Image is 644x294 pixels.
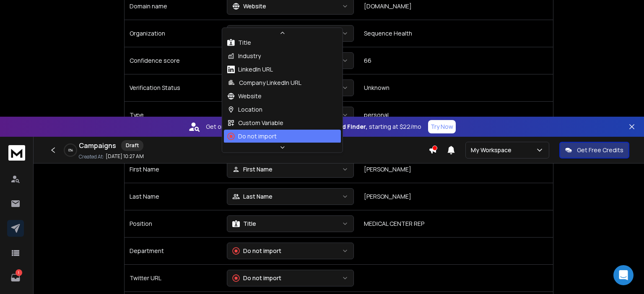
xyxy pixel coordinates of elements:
div: Do not import [232,247,281,255]
div: Industry [227,52,261,60]
p: Get only with our starting at $22/mo [206,123,421,131]
td: [PERSON_NAME] [359,156,553,183]
td: Verification Status [125,74,222,101]
div: Do not import [232,274,281,282]
td: First Name [125,156,222,183]
img: logo [8,145,25,161]
td: Last Name [125,183,222,210]
div: LinkedIn URL [227,65,273,74]
div: Website [227,92,262,100]
p: 1 [16,269,22,276]
div: Last Name [232,192,273,201]
p: 0 % [68,148,73,153]
td: Unknown [359,74,553,101]
td: Position [125,210,222,237]
td: Type [125,101,222,128]
td: Confidence score [125,47,222,74]
td: [PERSON_NAME] [359,183,553,210]
div: First Name [232,165,273,174]
td: Twitter URL [125,264,222,291]
td: personal [359,101,553,128]
td: Department [125,237,222,264]
p: Get Free Credits [577,146,623,154]
td: MEDICAL CENTER REP [359,210,553,237]
div: Location [227,105,262,114]
p: My Workspace [471,146,515,154]
div: Title [227,38,251,47]
div: Draft [121,140,143,151]
h1: Campaigns [79,141,116,151]
div: Website [232,2,266,10]
div: Open Intercom Messenger [613,265,634,285]
div: Do not import [227,132,277,141]
td: 66 [359,47,553,74]
td: Organization [125,20,222,47]
p: [DATE] 10:27 AM [106,153,144,160]
div: Title [232,220,256,228]
td: Sequence Health [359,20,553,47]
p: Created At: [79,153,104,160]
div: Company LinkedIn URL [227,79,301,87]
p: Try Now [431,123,453,131]
div: Custom Variable [227,119,283,127]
